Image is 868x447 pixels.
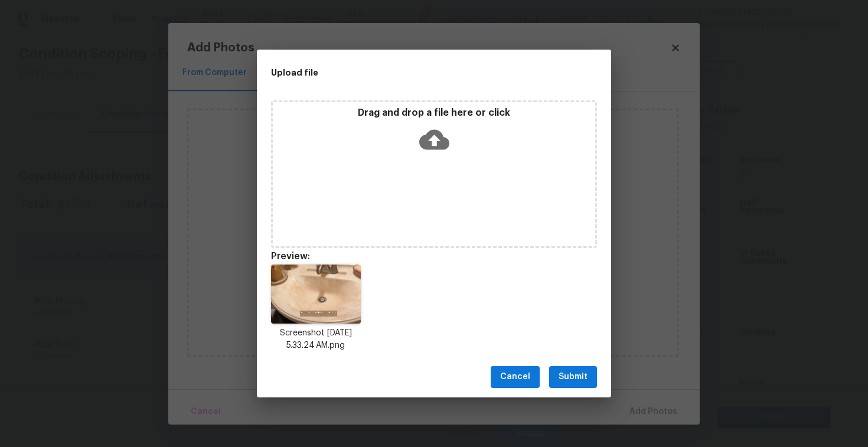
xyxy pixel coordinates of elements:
h2: Upload file [271,66,544,79]
button: Submit [549,366,597,388]
span: Submit [559,370,588,384]
img: G25Hkoj2zW1xf8HllWt9vAldWcAAAAASUVORK5CYII= [271,265,361,324]
p: Screenshot [DATE] 5.33.24 AM.png [271,327,361,352]
p: Drag and drop a file here or click [273,107,595,119]
span: Cancel [500,370,530,384]
button: Cancel [491,366,540,388]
